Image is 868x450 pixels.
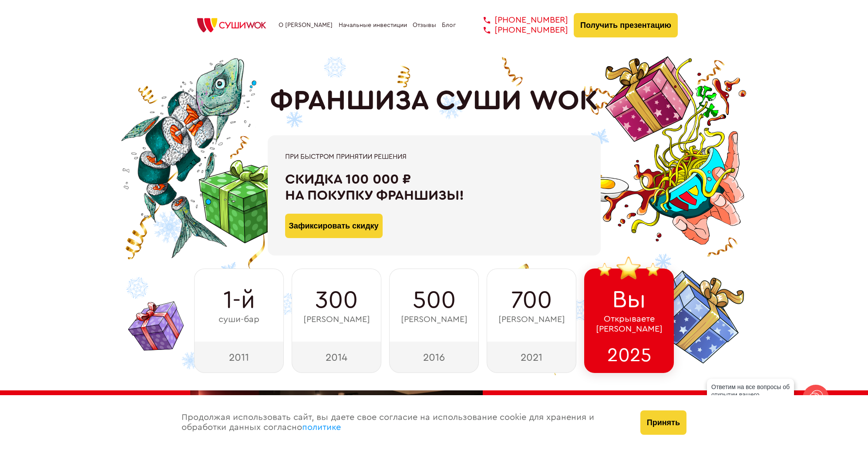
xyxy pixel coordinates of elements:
[285,171,583,204] div: Скидка 100 000 ₽ на покупку франшизы!
[190,16,273,35] img: СУШИWOK
[339,22,407,29] a: Начальные инвестиции
[707,379,794,411] div: Ответим на все вопросы об открытии вашего [PERSON_NAME]!
[413,286,456,314] span: 500
[413,22,436,29] a: Отзывы
[511,286,552,314] span: 700
[640,410,686,435] button: Принять
[219,315,259,325] span: суши-бар
[279,22,333,29] a: О [PERSON_NAME]
[442,22,456,29] a: Блог
[270,85,598,117] h1: ФРАНШИЗА СУШИ WOK
[315,286,358,314] span: 300
[223,286,255,314] span: 1-й
[401,315,468,325] span: [PERSON_NAME]
[173,395,632,450] div: Продолжая использовать сайт, вы даете свое согласие на использование cookie для хранения и обрабо...
[292,342,381,373] div: 2014
[389,342,479,373] div: 2016
[194,342,284,373] div: 2011
[302,423,341,432] a: политике
[471,25,568,35] a: [PHONE_NUMBER]
[584,342,674,373] div: 2025
[596,314,663,334] span: Открываете [PERSON_NAME]
[285,214,383,238] button: Зафиксировать скидку
[487,342,576,373] div: 2021
[498,315,565,325] span: [PERSON_NAME]
[303,315,370,325] span: [PERSON_NAME]
[471,15,568,25] a: [PHONE_NUMBER]
[285,153,583,161] div: При быстром принятии решения
[612,286,646,314] span: Вы
[574,13,678,37] button: Получить презентацию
